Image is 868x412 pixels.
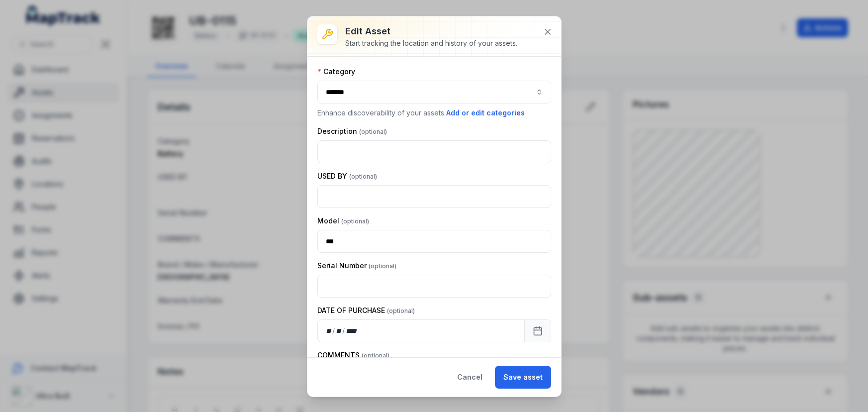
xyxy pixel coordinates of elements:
div: month, [336,326,342,336]
div: Start tracking the location and history of your assets. [345,38,517,48]
button: Calendar [524,319,551,342]
label: Category [317,67,355,77]
p: Enhance discoverability of your assets. [317,107,551,118]
label: COMMENTS [317,350,389,360]
div: / [332,326,336,336]
label: USED BY [317,171,377,181]
label: DATE OF PURCHASE [317,306,415,315]
div: day, [326,326,332,336]
div: year, [346,326,358,336]
h3: Edit asset [345,24,517,38]
label: Description [317,126,387,136]
div: / [342,326,346,336]
button: Add or edit categories [446,107,525,118]
label: Serial Number [317,261,396,271]
button: Cancel [449,366,491,389]
button: Save asset [495,366,551,389]
label: Model [317,216,369,226]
